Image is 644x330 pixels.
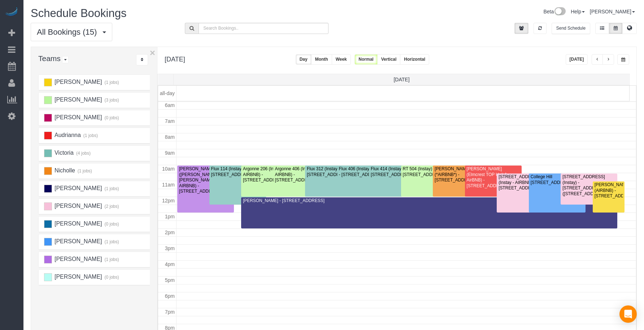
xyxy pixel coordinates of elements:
[136,54,148,65] div: ...
[53,274,102,280] span: [PERSON_NAME]
[571,9,585,14] a: Help
[165,54,185,63] h2: [DATE]
[243,198,616,203] div: [PERSON_NAME] - [STREET_ADDRESS]
[104,115,119,120] small: (0 jobs)
[165,214,175,219] span: 1pm
[466,166,520,189] div: [PERSON_NAME] (Elmcrest TOP Unit A AirBNB) - [STREET_ADDRESS]
[162,182,175,188] span: 11am
[165,277,175,283] span: 5pm
[199,23,328,34] input: Search Bookings..
[530,174,584,185] div: College Hill [STREET_ADDRESS]
[53,132,80,138] span: Audrianna
[275,166,328,183] div: Argonne 406 (Instay - AIRBNB) - [STREET_ADDRESS]
[306,166,360,177] div: Flux 312 (Instay) - [STREET_ADDRESS]
[566,54,588,65] button: [DATE]
[77,168,92,173] small: (1 jobs)
[165,150,175,156] span: 9am
[31,7,126,20] span: Schedule Bookings
[211,166,265,177] div: Flux 114 (Instay) - [STREET_ADDRESS]
[165,118,175,124] span: 7am
[53,97,102,103] span: [PERSON_NAME]
[165,309,175,315] span: 7pm
[594,182,623,199] div: [PERSON_NAME] (AIRBNB) - [STREET_ADDRESS]
[162,166,175,172] span: 10am
[179,166,232,194] div: [PERSON_NAME] ([PERSON_NAME] & [PERSON_NAME], LLC - AIRBNB) - [STREET_ADDRESS]
[619,305,637,323] div: Open Intercom Messenger
[53,220,102,227] span: [PERSON_NAME]
[104,222,119,227] small: (0 jobs)
[400,54,429,65] button: Horizontal
[354,54,377,65] button: Normal
[543,9,566,14] a: Beta
[165,102,175,108] span: 6am
[370,166,424,177] div: Flux 414 (Instay) - [STREET_ADDRESS]
[53,167,75,173] span: Nicholle
[53,79,102,85] span: [PERSON_NAME]
[104,204,119,209] small: (2 jobs)
[165,261,175,267] span: 4pm
[554,7,566,17] img: New interface
[75,151,91,156] small: (4 jobs)
[104,98,119,103] small: (3 jobs)
[53,238,102,244] span: [PERSON_NAME]
[311,54,332,65] button: Month
[402,166,456,177] div: RT 504 (Instay) - [STREET_ADDRESS]
[162,198,175,203] span: 12pm
[150,48,155,57] button: ×
[393,77,409,82] span: [DATE]
[377,54,401,65] button: Vertical
[31,23,112,41] button: All Bookings (15)
[165,245,175,251] span: 3pm
[434,166,488,183] div: [PERSON_NAME] (*AIRBNB*) - [STREET_ADDRESS]
[104,275,119,280] small: (0 jobs)
[104,80,119,85] small: (1 jobs)
[165,293,175,299] span: 6pm
[498,174,552,191] div: [STREET_ADDRESS] (Instay - AIRBNB) - [STREET_ADDRESS]
[104,186,119,191] small: (1 jobs)
[104,257,119,262] small: (1 jobs)
[339,166,392,177] div: Flux 406 (Instay - AIRBNB) - [STREET_ADDRESS]
[104,239,119,244] small: (1 jobs)
[53,256,102,262] span: [PERSON_NAME]
[296,54,312,65] button: Day
[590,9,635,14] a: [PERSON_NAME]
[37,27,100,37] span: All Bookings (15)
[53,150,74,156] span: Victoria
[53,185,102,191] span: [PERSON_NAME]
[160,90,175,96] span: all-day
[82,133,98,138] small: (1 jobs)
[332,54,351,65] button: Week
[552,23,590,34] button: Send Schedule
[53,114,102,120] span: [PERSON_NAME]
[165,134,175,140] span: 8am
[243,166,296,183] div: Argonne 206 (Instay - AIRBNB) - [STREET_ADDRESS]
[165,230,175,235] span: 2pm
[141,57,143,62] i: Sort Teams
[4,7,19,17] img: Automaid Logo
[562,174,616,197] div: [STREET_ADDRESS] (Instay) - [STREET_ADDRESS] - ([STREET_ADDRESS]
[53,203,102,209] span: [PERSON_NAME]
[38,54,61,63] span: Teams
